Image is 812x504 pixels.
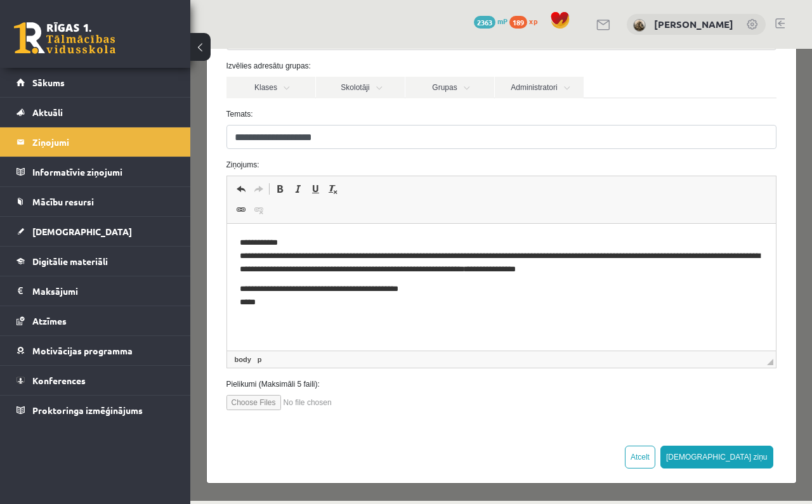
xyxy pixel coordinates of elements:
label: Izvēlies adresātu grupas: [27,11,596,23]
span: Atzīmes [32,315,67,326]
label: Temats: [27,60,596,71]
a: Link (⌘+K) [42,153,60,169]
a: Atzīmes [16,306,174,335]
iframe: Rich Text Editor, wiswyg-editor-47433866390580-1760457800-982 [37,175,586,302]
label: Pielikumi (Maksimāli 5 faili): [27,330,596,341]
a: Redo (⌘+Y) [60,132,77,148]
img: Linda Burkovska [633,19,646,32]
span: Sākums [32,77,65,88]
a: Remove Format [134,132,152,148]
a: Mācību resursi [16,187,174,216]
a: Konferences [16,366,174,395]
a: Digitālie materiāli [16,247,174,276]
legend: Informatīvie ziņojumi [32,157,174,186]
a: Ziņojumi [16,127,174,157]
span: Aktuāli [32,107,63,118]
span: mP [497,16,507,26]
a: Rīgas 1. Tālmācības vidusskola [14,22,115,54]
a: Motivācijas programma [16,336,174,365]
a: Underline (⌘+U) [116,132,134,148]
a: Bold (⌘+B) [81,132,98,148]
a: [PERSON_NAME] [654,18,733,30]
span: Proktoringa izmēģinājums [32,404,143,416]
a: Unlink [60,153,77,169]
span: 189 [509,16,527,29]
a: Maksājumi [16,276,174,306]
a: p element [65,305,74,316]
span: Digitālie materiāli [32,255,108,267]
legend: Ziņojumi [32,127,174,157]
span: Mācību resursi [32,196,94,207]
span: Motivācijas programma [32,345,133,356]
span: [DEMOGRAPHIC_DATA] [32,226,132,237]
legend: Maksājumi [32,276,174,306]
span: Drag to resize [577,310,583,316]
a: Sākums [16,68,174,97]
span: 2363 [474,16,495,29]
button: [DEMOGRAPHIC_DATA] ziņu [470,397,583,420]
a: Informatīvie ziņojumi [16,157,174,186]
span: xp [529,16,537,26]
a: Skolotāji [126,28,214,49]
label: Ziņojums: [27,110,596,122]
a: Italic (⌘+I) [98,132,116,148]
a: Aktuāli [16,98,174,127]
a: Proktoringa izmēģinājums [16,396,174,425]
a: 189 xp [509,16,544,26]
span: Konferences [32,375,86,386]
a: [DEMOGRAPHIC_DATA] [16,217,174,246]
a: Administratori [304,28,393,49]
a: 2363 mP [474,16,507,26]
a: Undo (⌘+Z) [42,132,60,148]
a: Grupas [215,28,304,49]
button: Atcelt [435,397,465,420]
a: Klases [36,28,125,49]
a: body element [42,305,63,316]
